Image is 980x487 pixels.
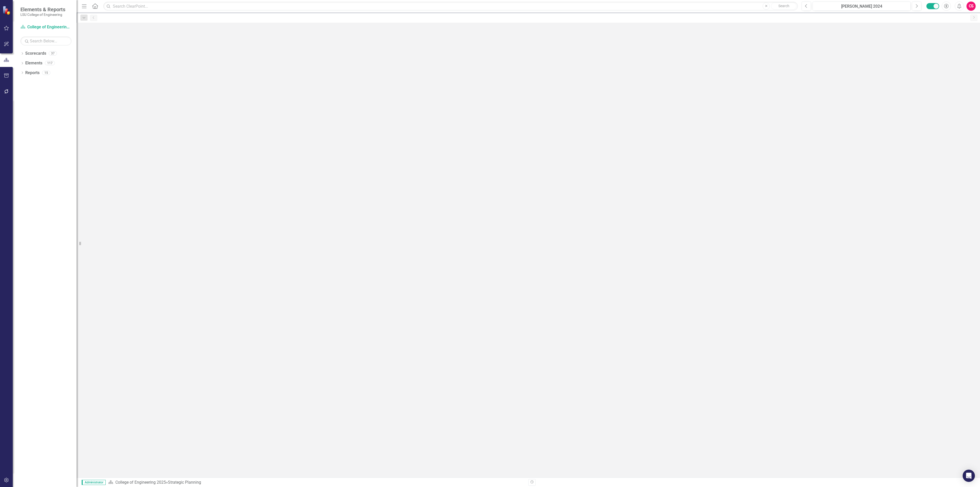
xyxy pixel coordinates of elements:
[966,2,976,11] button: CS
[3,6,11,15] img: ClearPoint Strategy
[103,2,798,11] input: Search ClearPoint...
[25,60,42,66] a: Elements
[771,3,797,10] button: Search
[814,3,909,9] div: [PERSON_NAME] 2024
[42,71,50,75] div: 15
[45,61,55,65] div: 117
[20,37,71,45] input: Search Below...
[778,4,789,8] span: Search
[25,70,40,76] a: Reports
[25,51,46,56] a: Scorecards
[20,24,71,30] a: College of Engineering 2025
[168,480,201,485] div: Strategic Planning
[82,480,106,485] span: Administrator
[108,480,524,485] div: »
[813,2,911,11] button: [PERSON_NAME] 2024
[20,6,65,13] span: Elements & Reports
[20,13,65,17] small: LSU College of Engineering
[963,470,975,482] div: Open Intercom Messenger
[115,480,166,485] a: College of Engineering 2025
[49,51,57,56] div: 37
